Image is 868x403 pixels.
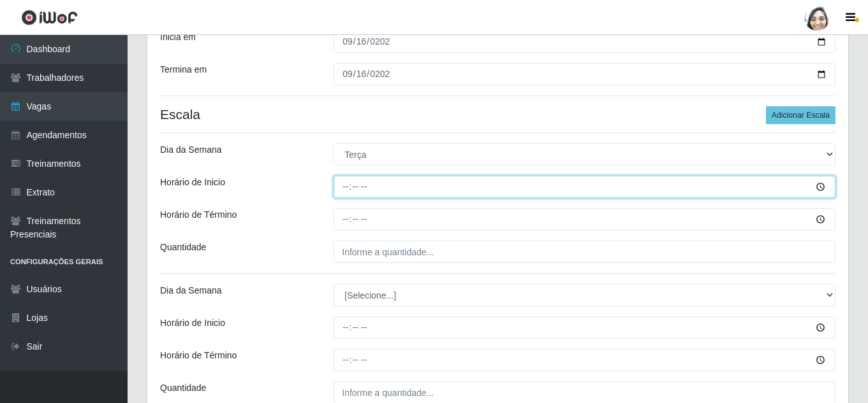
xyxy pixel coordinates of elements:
label: Horário de Término [160,208,237,222]
input: 00:00 [334,316,835,339]
label: Horário de Término [160,349,237,362]
img: CoreUI Logo [21,10,78,25]
input: Informe a quantidade... [334,241,835,263]
label: Horário de Inicio [160,176,225,189]
label: Quantidade [160,241,206,254]
label: Horário de Inicio [160,316,225,330]
label: Inicia em [160,31,196,44]
label: Quantidade [160,381,206,395]
button: Adicionar Escala [766,106,835,124]
label: Termina em [160,63,207,76]
input: 00:00 [334,208,835,230]
input: 00/00/0000 [334,63,835,85]
input: 00/00/0000 [334,31,835,53]
input: 00:00 [334,176,835,198]
label: Dia da Semana [160,143,222,157]
input: 00:00 [334,349,835,371]
label: Dia da Semana [160,284,222,297]
h4: Escala [160,106,835,122]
